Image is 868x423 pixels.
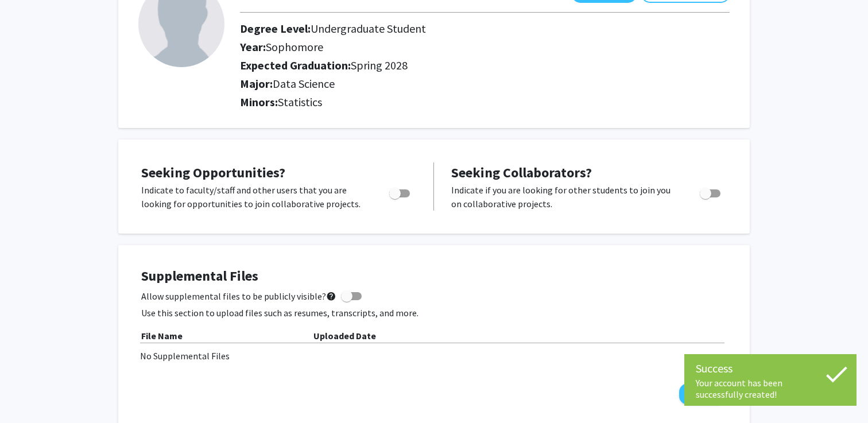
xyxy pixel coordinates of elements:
[240,95,730,109] h2: Minors:
[141,183,367,211] p: Indicate to faculty/staff and other users that you are looking for opportunities to join collabor...
[141,268,727,285] h4: Supplemental Files
[240,22,711,36] h2: Degree Level:
[311,21,426,36] span: Undergraduate Student
[385,183,416,200] div: Toggle
[266,40,323,54] span: Sophomore
[696,377,845,400] div: Your account has been successfully created!
[141,330,183,341] b: File Name
[240,77,730,91] h2: Major:
[696,360,845,377] div: Success
[451,164,592,181] span: Seeking Collaborators?
[679,383,727,405] button: Add File
[9,371,49,414] iframe: Chat
[326,289,336,303] mat-icon: help
[140,349,728,363] div: No Supplemental Files
[141,306,727,320] p: Use this section to upload files such as resumes, transcripts, and more.
[141,289,336,303] span: Allow supplemental files to be publicly visible?
[273,76,335,91] span: Data Science
[313,330,376,341] b: Uploaded Date
[351,58,408,72] span: Spring 2028
[278,95,322,109] span: Statistics
[240,40,711,54] h2: Year:
[240,59,711,72] h2: Expected Graduation:
[695,183,727,200] div: Toggle
[141,164,285,181] span: Seeking Opportunities?
[451,183,678,211] p: Indicate if you are looking for other students to join you on collaborative projects.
